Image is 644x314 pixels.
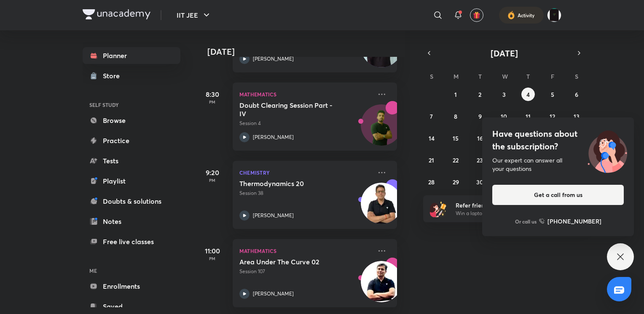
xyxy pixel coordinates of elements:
a: Playlist [83,173,180,189]
button: September 5, 2025 [546,88,559,101]
a: Practice [83,132,180,149]
button: September 30, 2025 [473,175,487,189]
abbr: September 30, 2025 [476,178,483,186]
a: Company Logo [83,9,150,21]
img: Anurag Agarwal [547,8,561,22]
abbr: Monday [453,72,459,80]
button: avatar [470,8,483,22]
button: September 23, 2025 [473,153,487,167]
abbr: September 15, 2025 [453,134,459,142]
a: Notes [83,213,180,230]
h4: Have questions about the subscription? [492,128,624,153]
h5: Thermodynamics 20 [239,179,344,188]
p: Session 4 [239,120,372,127]
button: September 28, 2025 [425,175,438,189]
abbr: September 16, 2025 [477,134,483,142]
abbr: Thursday [526,72,530,80]
abbr: September 3, 2025 [502,90,506,98]
button: Get a call from us [492,185,624,205]
button: September 1, 2025 [449,88,462,101]
a: Doubts & solutions [83,193,180,210]
button: IIT JEE [172,7,217,24]
abbr: September 8, 2025 [454,112,457,120]
button: September 15, 2025 [449,131,462,145]
button: September 11, 2025 [521,109,535,123]
abbr: Friday [551,72,554,80]
img: ttu_illustration_new.svg [581,128,634,173]
h5: 9:20 [196,168,229,178]
h6: [PHONE_NUMBER] [547,217,601,226]
abbr: September 6, 2025 [575,90,578,98]
h6: Refer friends [456,201,559,210]
button: September 2, 2025 [473,88,487,101]
p: PM [196,256,229,261]
a: Enrollments [83,278,180,295]
p: PM [196,178,229,183]
a: Planner [83,47,180,64]
abbr: Saturday [575,72,578,80]
h4: [DATE] [207,47,405,57]
h5: Doubt Clearing Session Part - IV [239,101,344,118]
img: Avatar [361,109,402,149]
img: activity [507,10,515,20]
abbr: September 13, 2025 [574,112,580,120]
abbr: September 7, 2025 [430,112,433,120]
abbr: September 4, 2025 [526,90,530,98]
abbr: September 5, 2025 [551,90,554,98]
abbr: September 11, 2025 [526,112,531,120]
h5: 11:00 [196,246,229,256]
h6: ME [83,263,180,278]
abbr: September 29, 2025 [453,178,459,186]
a: [PHONE_NUMBER] [539,217,601,226]
p: [PERSON_NAME] [253,290,294,298]
button: September 22, 2025 [449,153,462,167]
button: September 10, 2025 [497,109,511,123]
abbr: September 10, 2025 [501,112,507,120]
a: Browse [83,112,180,129]
h6: SELF STUDY [83,98,180,112]
p: Chemistry [239,168,372,178]
div: Our expert can answer all your questions [492,156,624,173]
img: referral [430,200,447,217]
abbr: Wednesday [502,72,508,80]
p: [PERSON_NAME] [253,212,294,219]
p: Or call us [515,218,537,225]
img: avatar [473,11,480,19]
button: September 3, 2025 [497,88,511,101]
button: [DATE] [435,47,573,59]
button: September 7, 2025 [425,109,438,123]
abbr: Tuesday [478,72,482,80]
p: Mathematics [239,246,372,256]
p: [PERSON_NAME] [253,55,294,63]
abbr: September 22, 2025 [453,156,459,164]
a: Tests [83,152,180,169]
abbr: September 14, 2025 [429,134,435,142]
p: PM [196,99,229,104]
button: September 8, 2025 [449,109,462,123]
button: September 4, 2025 [521,88,535,101]
p: Session 107 [239,268,372,275]
p: [PERSON_NAME] [253,133,294,141]
button: September 29, 2025 [449,175,462,189]
button: September 6, 2025 [570,88,583,101]
h5: Area Under The Curve 02 [239,258,344,266]
abbr: September 1, 2025 [454,90,457,98]
abbr: Sunday [430,72,433,80]
p: Session 38 [239,189,372,197]
abbr: September 28, 2025 [428,178,435,186]
abbr: September 23, 2025 [477,156,483,164]
abbr: September 12, 2025 [550,112,555,120]
div: Store [103,71,125,81]
button: September 21, 2025 [425,153,438,167]
a: Store [83,67,180,84]
button: September 13, 2025 [570,109,583,123]
p: Mathematics [239,89,372,99]
h5: 8:30 [196,89,229,99]
button: September 12, 2025 [546,109,559,123]
p: Win a laptop, vouchers & more [456,210,559,217]
abbr: September 21, 2025 [429,156,434,164]
a: Free live classes [83,233,180,250]
abbr: September 9, 2025 [478,112,482,120]
span: [DATE] [491,48,518,59]
img: Company Logo [83,9,150,19]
